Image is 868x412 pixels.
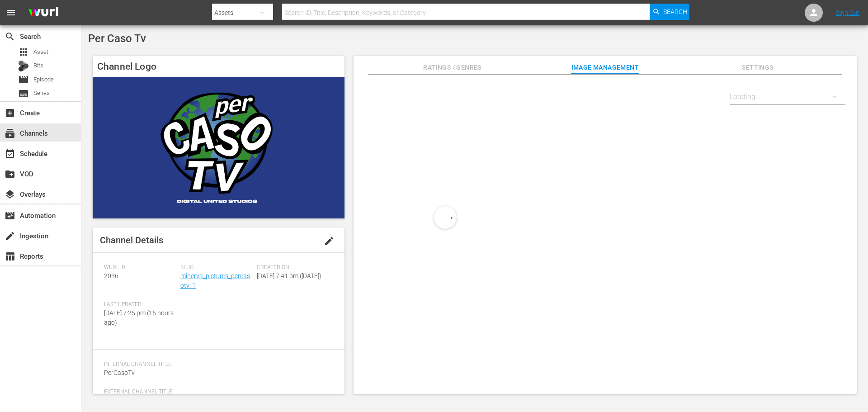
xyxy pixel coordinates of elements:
span: Reports [5,251,15,262]
a: Sign Out [836,9,859,16]
span: Settings [724,62,792,73]
span: Series [33,89,50,98]
span: menu [5,7,16,18]
span: Channels [5,128,15,139]
span: Channel Details [100,235,163,246]
span: 2036 [104,272,118,279]
span: Internal Channel Title: [104,361,329,368]
span: Ingestion [5,231,15,242]
button: edit [318,230,340,252]
button: Search [650,4,689,20]
span: Overlays [5,189,15,200]
span: External Channel Title: [104,388,329,396]
span: Series [18,88,29,99]
span: Episode [18,74,29,85]
span: edit [324,236,335,246]
img: Per Caso Tv [93,77,344,218]
span: VOD [5,169,15,180]
div: Bits [18,61,29,71]
span: PerCasoTv [104,369,135,376]
span: Schedule [5,148,15,159]
span: Asset [18,47,29,57]
span: Search [5,31,15,42]
span: Wurl ID: [104,264,176,271]
span: Create [5,108,15,118]
span: Episode [33,75,54,84]
span: Image Management [571,62,639,73]
span: Last Updated: [104,301,176,308]
h4: Channel Logo [93,56,344,77]
span: Bits [33,61,43,70]
span: Asset [33,47,48,57]
span: [DATE] 7:41 pm ([DATE]) [257,272,321,279]
a: minerva_pictures_percasotv_1 [180,272,250,289]
span: [DATE] 7:25 pm (15 hours ago) [104,309,174,326]
img: ans4CAIJ8jUAAAAAAAAAAAAAAAAAAAAAAAAgQb4GAAAAAAAAAAAAAAAAAAAAAAAAJMjXAAAAAAAAAAAAAAAAAAAAAAAAgAT5G... [22,2,65,24]
span: Slug: [180,264,252,271]
span: Created On: [257,264,329,271]
span: Automation [5,210,15,221]
span: Per Caso Tv [88,32,146,45]
span: Ratings / Genres [419,62,486,73]
span: Search [663,4,687,20]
